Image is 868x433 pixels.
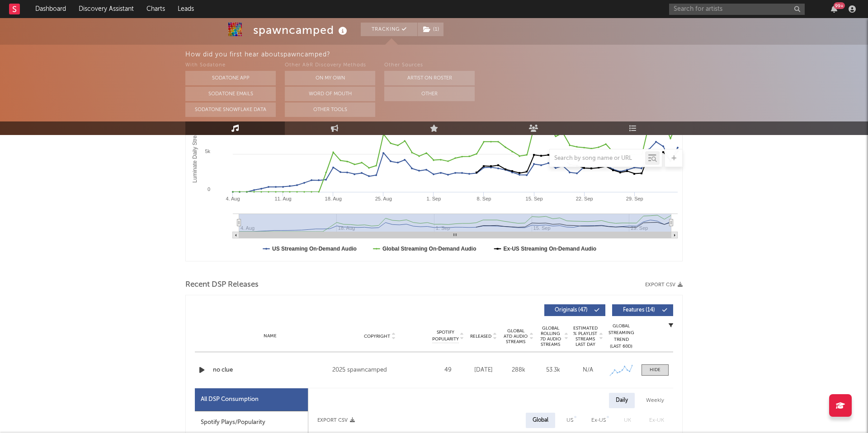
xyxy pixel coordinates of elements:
div: Global Streaming Trend (Last 60D) [608,323,635,350]
text: 25. Aug [375,196,392,201]
div: Weekly [639,393,671,408]
text: US Streaming On-Demand Audio [272,246,357,252]
div: 288k [503,366,533,375]
text: Ex-US Streaming On-Demand Audio [504,246,597,252]
div: US [566,415,573,426]
text: 5k [205,149,210,154]
text: 15. Sep [526,196,543,201]
button: Originals(47) [544,304,605,316]
div: N/A [573,366,603,375]
svg: Luminate Daily Consumption [186,80,682,261]
div: [DATE] [468,366,499,375]
span: Copyright [364,334,390,339]
text: 11. Aug [274,196,291,201]
button: (1) [418,23,443,36]
text: 0 [208,186,210,192]
div: Daily [609,393,635,408]
text: Luminate Daily Streams [192,125,198,182]
button: Sodatone App [185,71,276,85]
span: Features ( 14 ) [618,307,660,313]
text: Global Streaming On-Demand Audio [382,246,476,252]
button: On My Own [285,71,375,85]
span: Global ATD Audio Streams [503,328,528,345]
button: 99+ [831,5,837,13]
div: Name [213,333,328,340]
div: 53.3k [538,366,568,375]
a: no clue [213,366,328,375]
span: Estimated % Playlist Streams Last Day [573,326,598,347]
button: Export CSV [645,282,683,288]
div: Ex-US [591,415,606,426]
div: 49 [432,366,464,375]
button: Sodatone Emails [185,87,276,101]
button: Tracking [361,23,417,36]
button: Artist on Roster [384,71,475,85]
div: Global [533,415,548,426]
div: With Sodatone [185,60,276,71]
div: Other A&R Discovery Methods [285,60,375,71]
text: 22. Sep [576,196,593,201]
span: Global Rolling 7D Audio Streams [538,326,563,347]
div: Other Sources [384,60,475,71]
span: Recent DSP Releases [185,279,259,290]
text: 8. Sep [477,196,491,201]
button: Features(14) [612,304,673,316]
div: How did you first hear about spawncamped ? [185,49,868,60]
text: 1. Sep [426,196,441,201]
span: Released [470,334,491,339]
div: spawncamped [253,23,349,37]
span: Originals ( 47 ) [550,307,592,313]
button: Word Of Mouth [285,87,375,101]
span: ( 1 ) [417,23,444,36]
text: 29. Sep [626,196,643,201]
div: 2025 spawncamped [332,365,428,376]
input: Search by song name or URL [550,155,645,162]
button: Export CSV [317,418,355,423]
text: 18. Aug [325,196,342,201]
button: Other [384,87,475,101]
button: Sodatone Snowflake Data [185,102,276,117]
input: Search for artists [669,4,805,15]
text: 4. Aug [226,196,240,201]
span: Spotify Popularity [432,329,459,343]
button: Other Tools [285,102,375,117]
div: All DSP Consumption [201,394,259,405]
div: All DSP Consumption [195,388,308,411]
div: 99 + [834,2,845,9]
